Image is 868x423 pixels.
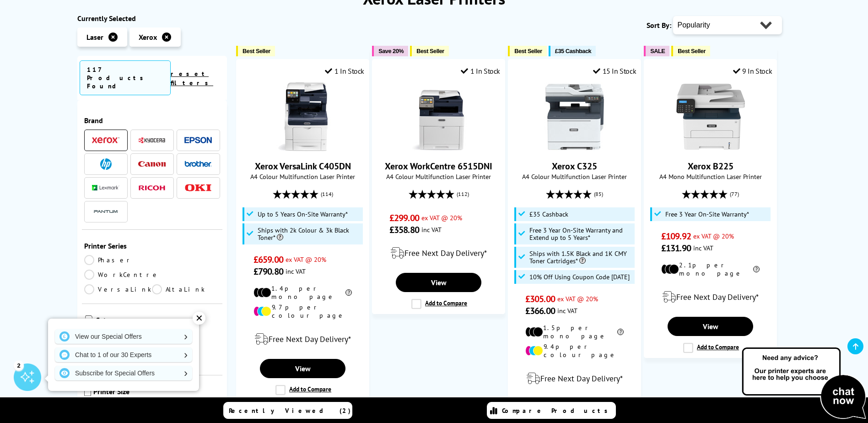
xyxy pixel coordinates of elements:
a: Canon [138,158,166,170]
span: £305.00 [525,293,555,305]
div: modal_delivery [241,326,364,352]
span: Recently Viewed (2) [229,407,351,415]
img: Xerox C325 [540,82,609,151]
div: 15 In Stock [593,66,636,76]
div: modal_delivery [513,366,636,391]
span: inc VAT [557,306,577,315]
span: ex VAT @ 20% [693,232,734,240]
button: Best Seller [508,46,547,56]
a: Epson [184,135,212,146]
a: View [396,273,481,292]
img: HP [100,158,112,170]
span: A4 Colour Multifunction Laser Printer [513,172,636,181]
a: Xerox B225 [688,160,733,172]
span: inc VAT [286,267,306,276]
li: 9.4p per colour page [525,342,624,359]
a: Kyocera [138,135,166,146]
span: ex VAT @ 20% [286,255,326,264]
label: Add to Compare [411,299,467,309]
a: Xerox WorkCentre 6515DNI [404,144,473,153]
div: ✕ [193,312,205,325]
img: Epson [184,137,212,144]
label: Add to Compare [275,385,331,395]
button: Best Seller [236,46,275,56]
span: Printer Series [84,241,221,250]
span: (77) [730,185,739,203]
span: A4 Colour Multifunction Laser Printer [377,172,500,181]
li: 2.1p per mono page [661,261,760,277]
img: OKI [184,184,212,192]
span: £35 Cashback [555,48,591,54]
span: inc VAT [693,244,713,252]
a: OKI [184,182,212,194]
button: Best Seller [671,46,710,56]
div: Currently Selected [77,14,227,23]
a: Lexmark [92,182,119,194]
div: 1 In Stock [325,66,364,76]
span: £109.92 [661,230,691,242]
span: Up to 5 Years On-Site Warranty* [258,211,348,218]
span: £790.80 [253,266,283,277]
span: Best Seller [416,48,444,54]
a: Brother [184,158,212,170]
span: Brand [84,116,221,125]
button: Save 20% [372,46,408,56]
a: Xerox B225 [676,144,745,153]
span: Sort By: [647,21,671,30]
img: Xerox [92,137,119,143]
img: Xerox B225 [676,82,745,151]
span: Best Seller [514,48,542,54]
span: (112) [457,185,469,203]
a: View our Special Offers [55,329,192,344]
a: AltaLink [152,284,220,294]
button: SALE [644,46,669,56]
div: 2 [14,360,24,370]
a: View [260,359,345,378]
img: Kyocera [138,137,166,144]
a: reset filters [171,70,213,87]
span: Xerox [139,33,157,42]
span: 117 Products Found [80,60,171,95]
span: (85) [594,185,603,203]
a: Xerox C325 [540,144,609,153]
img: Brother [184,161,212,167]
a: Xerox WorkCentre 6515DNI [385,160,492,172]
span: £366.00 [525,305,555,317]
button: £35 Cashback [549,46,596,56]
div: 9 In Stock [733,66,772,76]
span: Best Seller [678,48,706,54]
span: £299.00 [389,212,419,224]
span: Printer Size [93,387,221,398]
a: Xerox VersaLink C405DN [269,144,337,153]
img: Xerox VersaLink C405DN [269,82,337,151]
a: VersaLink [84,284,152,294]
li: 1.4p per mono page [253,284,352,301]
span: Compare Products [502,407,613,415]
span: Free 3 Year On-Site Warranty* [665,211,749,218]
span: Save 20% [378,48,404,54]
li: 9.7p per colour page [253,303,352,320]
a: Subscribe for Special Offers [55,366,192,380]
li: 1.5p per mono page [525,324,624,340]
a: HP [92,158,119,170]
span: A4 Colour Multifunction Laser Printer [241,172,364,181]
span: ex VAT @ 20% [421,213,462,222]
span: A4 Mono Multifunction Laser Printer [649,172,772,181]
img: Pantum [92,206,119,217]
span: £358.80 [389,224,419,236]
a: Chat to 1 of our 30 Experts [55,347,192,362]
img: Lexmark [92,185,119,190]
button: Best Seller [410,46,449,56]
a: Xerox [92,135,119,146]
div: 1 In Stock [461,66,500,76]
span: Free 3 Year On-Site Warranty and Extend up to 5 Years* [529,227,633,241]
img: Canon [138,161,166,167]
div: modal_delivery [377,240,500,266]
img: Xerox WorkCentre 6515DNI [404,82,473,151]
a: View [668,317,753,336]
span: £659.00 [253,254,283,266]
a: Recently Viewed (2) [223,402,352,419]
a: Xerox VersaLink C405DN [255,160,351,172]
a: Ricoh [138,182,166,194]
